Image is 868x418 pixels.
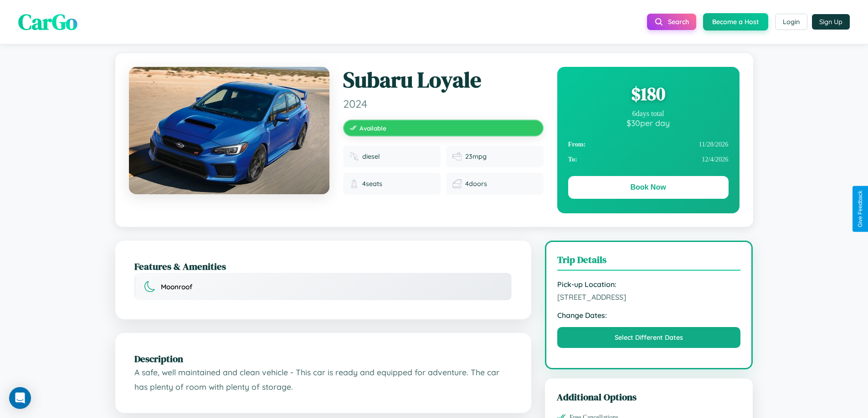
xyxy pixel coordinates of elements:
[465,152,487,161] span: 23 mpg
[568,81,729,106] div: $ 180
[568,156,577,163] strong: To:
[647,14,696,30] button: Search
[568,137,729,152] div: 11 / 28 / 2026
[557,253,741,271] h3: Trip Details
[349,179,359,188] img: Seats
[343,67,544,93] h1: Subaru Loyale
[568,152,729,167] div: 12 / 4 / 2026
[343,97,544,111] span: 2024
[568,141,586,148] strong: From:
[465,180,487,188] span: 4 doors
[452,152,462,161] img: Fuel efficiency
[775,14,807,30] button: Login
[557,311,741,320] strong: Change Dates:
[703,13,768,30] button: Become a Host
[134,365,512,394] p: A safe, well maintained and clean vehicle - This car is ready and equipped for adventure. The car...
[362,180,382,188] span: 4 seats
[452,179,462,188] img: Doors
[568,110,729,118] div: 6 days total
[161,282,192,291] span: Moonroof
[134,260,512,273] h2: Features & Amenities
[857,191,863,227] div: Give Feedback
[812,14,850,30] button: Sign Up
[557,327,741,348] button: Select Different Dates
[557,280,741,289] strong: Pick-up Location:
[557,292,741,302] span: [STREET_ADDRESS]
[9,387,31,409] div: Open Intercom Messenger
[349,152,359,161] img: Fuel type
[129,67,329,194] img: Subaru Loyale 2024
[557,390,741,403] h3: Additional Options
[362,152,380,161] span: diesel
[360,124,386,132] span: Available
[568,118,729,128] div: $ 30 per day
[18,7,77,37] span: CarGo
[568,176,729,199] button: Book Now
[134,352,512,365] h2: Description
[668,18,689,26] span: Search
